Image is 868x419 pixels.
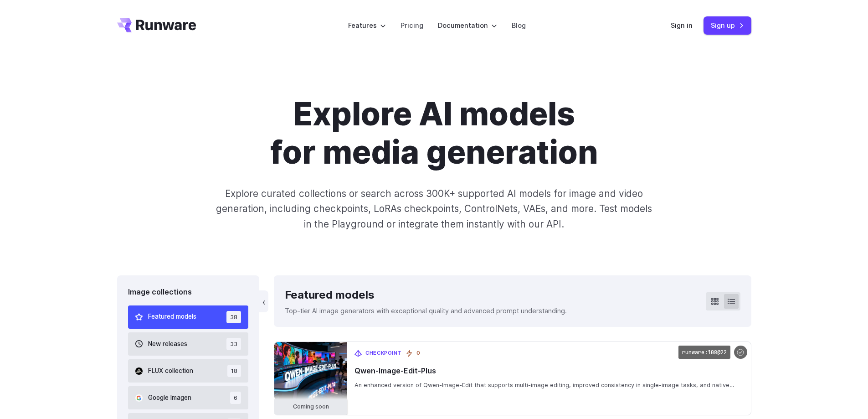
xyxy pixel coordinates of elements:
[678,346,730,359] code: runware:108@22
[128,286,249,298] div: Image collections
[117,18,196,32] a: Go to /
[227,365,241,377] span: 18
[180,95,688,171] h1: Explore AI models for media generation
[226,338,241,350] span: 33
[128,386,249,409] button: Google Imagen 6
[348,20,386,31] label: Features
[226,311,241,323] span: 38
[285,286,567,304] div: Featured models
[128,332,249,356] button: New releases 33
[285,305,567,316] p: Top-tier AI image generators with exceptional quality and advanced prompt understanding.
[148,339,187,349] span: New releases
[148,393,191,403] span: Google Imagen
[704,16,751,34] a: Sign up
[128,359,249,383] button: FLUX collection 18
[438,20,497,31] label: Documentation
[259,290,268,312] button: ‹
[512,20,526,31] a: Blog
[148,312,196,322] span: Featured models
[416,349,420,357] span: 0
[148,366,193,376] span: FLUX collection
[230,392,241,404] span: 6
[274,342,347,400] img: Qwen-Image-Edit-Plus
[671,20,693,31] a: Sign in
[365,349,402,357] span: Checkpoint
[212,186,656,232] p: Explore curated collections or search across 300K+ supported AI models for image and video genera...
[128,305,249,329] button: Featured models 38
[401,20,423,31] a: Pricing
[354,367,743,375] span: Qwen-Image-Edit-Plus
[354,381,743,389] span: An enhanced version of Qwen-Image-Edit that supports multi-image editing, improved consistency in...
